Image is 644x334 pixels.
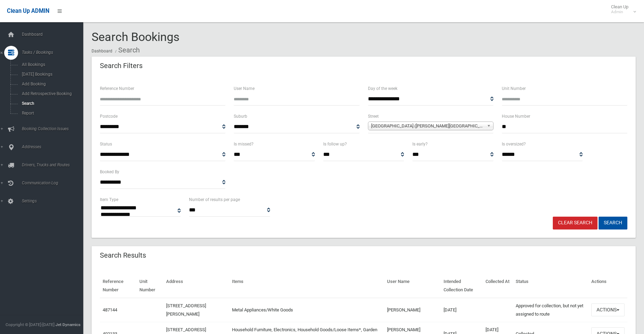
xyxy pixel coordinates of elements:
label: Suburb [234,112,247,120]
span: Clean Up ADMIN [7,8,49,14]
span: Clean Up [608,4,635,15]
span: Drivers, Trucks and Routes [20,162,88,167]
span: Settings [20,199,88,203]
button: Actions [591,303,625,316]
span: Search [20,101,83,106]
th: Address [163,274,229,298]
td: Metal Appliances/White Goods [229,298,385,322]
label: Is early? [412,140,428,148]
label: User Name [234,85,255,92]
a: Clear Search [553,217,598,229]
a: 487144 [103,307,117,312]
label: Item Type [100,196,118,203]
span: All Bookings [20,62,83,67]
span: Copyright © [DATE]-[DATE] [6,322,54,327]
label: Number of results per page [189,196,240,203]
th: Reference Number [100,274,137,298]
span: Booking Collection Issues [20,126,88,131]
label: Is follow up? [323,140,347,148]
span: Communication Log [20,181,88,185]
span: Addresses [20,144,88,149]
button: Search [599,217,627,229]
td: [DATE] [441,298,483,322]
label: Street [368,112,379,120]
label: Unit Number [502,85,526,92]
label: Day of the week [368,85,397,92]
label: Status [100,140,112,148]
td: [PERSON_NAME] [384,298,440,322]
label: Reference Number [100,85,134,92]
li: Search [113,44,140,57]
header: Search Results [92,249,154,262]
span: [GEOGRAPHIC_DATA] ([PERSON_NAME][GEOGRAPHIC_DATA]) [371,122,484,130]
span: Add Booking [20,82,83,86]
label: House Number [502,112,530,120]
td: Approved for collection, but not yet assigned to route [513,298,589,322]
th: Collected At [483,274,513,298]
span: Tasks / Bookings [20,50,88,55]
span: Dashboard [20,32,88,37]
th: Items [229,274,385,298]
th: Actions [589,274,627,298]
span: Search Bookings [92,30,180,44]
small: Admin [611,9,628,15]
span: Report [20,111,83,116]
th: Unit Number [137,274,164,298]
label: Is missed? [234,140,254,148]
th: User Name [384,274,440,298]
a: Dashboard [92,49,112,53]
header: Search Filters [92,59,151,73]
label: Booked By [100,168,119,176]
label: Postcode [100,112,118,120]
th: Status [513,274,589,298]
th: Intended Collection Date [441,274,483,298]
strong: Jet Dynamics [55,322,80,327]
span: Add Retrospective Booking [20,91,83,96]
a: [STREET_ADDRESS][PERSON_NAME] [166,303,206,317]
label: Is oversized? [502,140,526,148]
span: [DATE] Bookings [20,72,83,77]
